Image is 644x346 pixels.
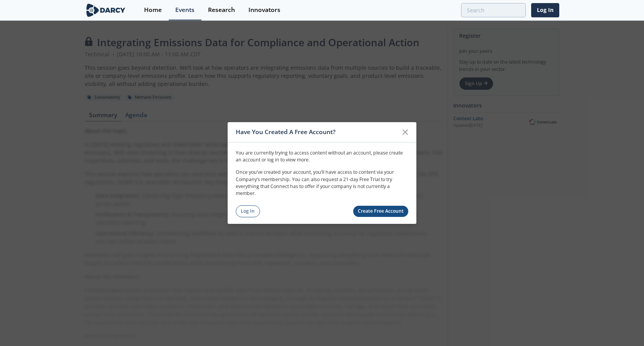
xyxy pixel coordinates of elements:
div: Research [208,7,235,13]
div: Home [144,7,162,13]
p: Once you’ve created your account, you’ll have access to content via your Company’s membership. Yo... [236,169,408,197]
a: Log In [531,3,559,17]
div: Events [175,7,195,13]
a: Log In [236,205,260,217]
img: logo-wide.svg [85,3,127,17]
a: Create Free Account [353,206,409,217]
p: You are currently trying to access content without an account, please create an account or log in... [236,149,408,163]
div: Innovators [248,7,280,13]
iframe: chat widget [612,315,636,338]
input: Advanced Search [461,3,526,17]
div: Have You Created A Free Account? [236,125,398,139]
